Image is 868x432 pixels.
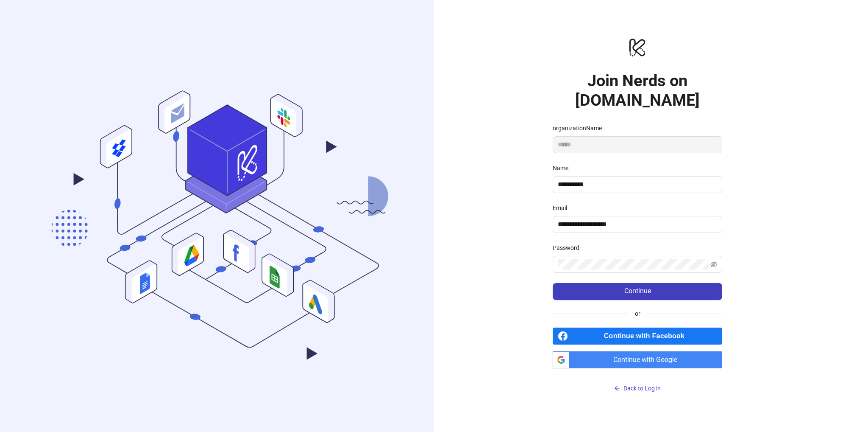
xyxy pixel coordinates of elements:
span: Continue [624,287,651,295]
label: Email [553,203,573,213]
label: organizationName [553,123,607,133]
label: Password [553,243,585,252]
input: Password [558,259,709,269]
input: Email [558,219,715,230]
span: Continue with Google [573,351,722,368]
a: Continue with Facebook [553,328,722,345]
button: Continue [553,283,722,300]
span: eye-invisible [710,261,717,268]
span: Back to Log in [623,385,661,392]
input: Name [558,180,715,190]
button: Back to Log in [553,382,722,396]
label: Name [553,163,574,173]
span: arrow-left [614,385,620,391]
h1: Join Nerds on [DOMAIN_NAME] [553,71,722,110]
a: Continue with Google [553,351,722,368]
input: organizationName [553,136,722,153]
span: Continue with Facebook [571,328,722,345]
a: Back to Log in [553,368,722,396]
span: or [628,309,647,318]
